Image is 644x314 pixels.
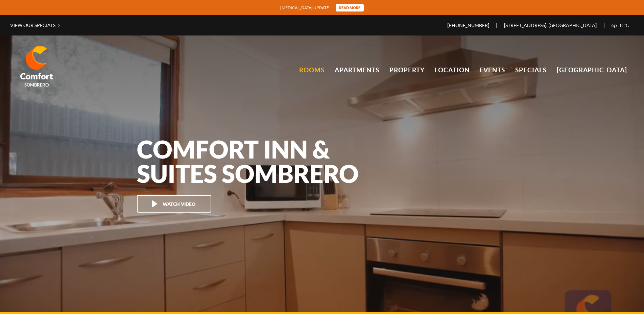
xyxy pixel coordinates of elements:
a: View our specials [10,15,55,35]
a: Location [435,65,470,75]
span: Sombrero [24,79,49,87]
a: Apartments [335,65,380,75]
span: Watch Video [163,201,195,207]
span: 8 °C [605,22,629,28]
a: Rooms [299,65,325,75]
div: | [603,15,634,35]
img: Comfort Inn & Suites Sombrero [20,46,53,79]
span: | [447,15,603,35]
h1: Comfort Inn & Suites Sombrero [137,137,374,186]
a: [PHONE_NUMBER] [447,22,496,28]
div: Read more [336,4,364,11]
span: [MEDICAL_DATA] update [280,4,329,11]
a: Events [480,65,505,75]
a: [STREET_ADDRESS]. [GEOGRAPHIC_DATA] [497,22,603,28]
a: [GEOGRAPHIC_DATA] [557,65,627,75]
a: Specials [515,65,547,75]
img: Watch Video [151,200,158,207]
button: Watch Video [137,195,211,213]
a: Property [389,65,425,75]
